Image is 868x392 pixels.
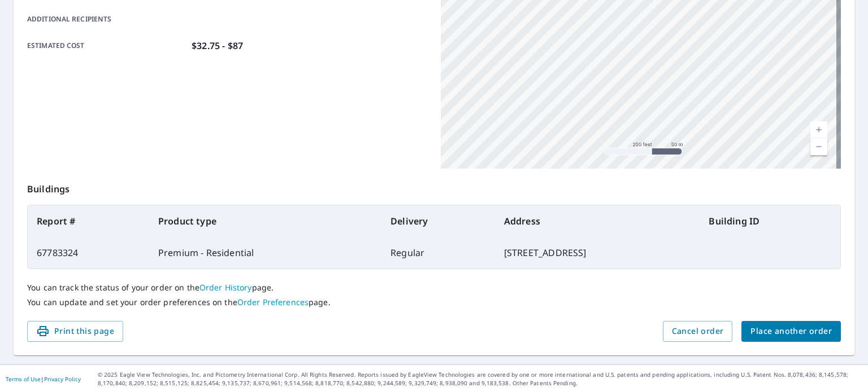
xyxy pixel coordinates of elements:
[36,324,114,338] span: Print this page
[381,205,495,237] th: Delivery
[44,375,81,383] a: Privacy Policy
[810,138,827,155] a: Current Level 17, Zoom Out
[27,39,187,52] p: Estimated cost
[810,121,827,138] a: Current Level 17, Zoom In
[663,321,733,342] button: Cancel order
[28,205,149,237] th: Report #
[672,324,724,338] span: Cancel order
[28,237,149,268] td: 67783324
[381,237,495,268] td: Regular
[237,297,309,307] a: Order Preferences
[495,237,700,268] td: [STREET_ADDRESS]
[199,282,252,293] a: Order History
[6,375,41,383] a: Terms of Use
[750,324,832,338] span: Place another order
[192,39,243,52] p: $32.75 - $87
[27,14,187,24] p: Additional recipients
[6,376,81,382] p: |
[149,205,381,237] th: Product type
[27,321,123,342] button: Print this page
[741,321,841,342] button: Place another order
[27,283,841,293] p: You can track the status of your order on the page.
[27,169,841,205] p: Buildings
[149,237,381,268] td: Premium - Residential
[700,205,840,237] th: Building ID
[495,205,700,237] th: Address
[98,371,862,387] p: © 2025 Eagle View Technologies, Inc. and Pictometry International Corp. All Rights Reserved. Repo...
[27,297,841,307] p: You can update and set your order preferences on the page.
